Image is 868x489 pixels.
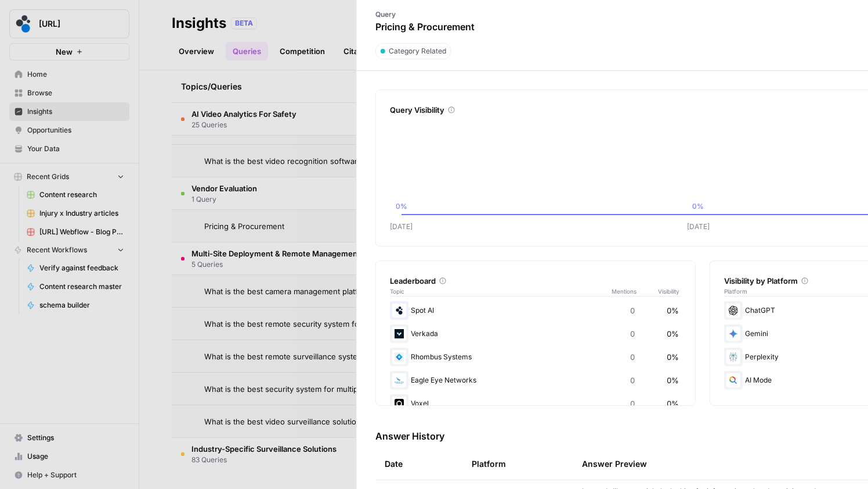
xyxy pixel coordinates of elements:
[612,287,658,296] span: Mentions
[27,144,124,154] span: Your Data
[9,168,129,185] button: Recent Grids
[27,172,69,182] span: Recent Grids
[375,20,475,34] p: Pricing & Procurement
[630,305,635,316] span: 0
[392,327,406,341] img: 41a5wra5o85gy72yayizv5nshoqx
[191,259,360,270] span: 5 Queries
[204,220,284,232] span: Pricing & Procurement
[9,65,129,84] a: Home
[204,318,426,330] span: What is the best remote security system for multiple locations
[27,470,124,480] span: Help + Support
[9,140,129,158] a: Your Data
[191,248,360,259] span: Multi-Site Deployment & Remote Management
[39,18,109,30] span: [URL]
[392,304,406,317] img: mabojh0nvurt3wxgbmrq4jd7wg4s
[630,328,635,340] span: 0
[27,69,124,80] span: Home
[472,448,506,480] div: Platform
[204,285,449,297] span: What is the best camera management platform for multiple locations
[21,296,129,315] a: schema builder
[375,9,475,20] p: Query
[191,194,257,205] span: 1 Query
[181,70,501,102] div: Topics/Queries
[27,88,124,98] span: Browse
[392,397,406,411] img: 9eh8r9ghrcja7z2th9yb2y0mtjky
[337,42,383,60] a: Citations
[21,185,129,204] a: Content research
[630,351,635,363] span: 0
[39,190,124,200] span: Content research
[390,394,681,413] div: Voxel
[390,301,681,320] div: Spot AI
[390,275,681,287] div: Leaderboard
[204,416,453,427] span: What is the best video surveillance solution for multi-site businesses
[667,374,679,386] span: 0%
[667,351,679,363] span: 0%
[21,204,129,223] a: Injury x Industry articles
[390,287,612,296] span: Topic
[389,46,446,56] span: Category Related
[204,155,443,167] span: What is the best video recognition software for workplace safety?
[204,351,441,362] span: What is the best remote surveillance system for multiple locations
[390,222,413,231] tspan: [DATE]
[27,125,124,135] span: Opportunities
[582,448,852,480] div: Answer Preview
[9,429,129,447] a: Settings
[27,433,124,443] span: Settings
[390,371,681,390] div: Eagle Eye Networks
[687,222,710,231] tspan: [DATE]
[39,263,124,273] span: Verify against feedback
[21,277,129,296] a: Content research master
[390,348,681,366] div: Rhombus Systems
[667,305,679,316] span: 0%
[9,121,129,140] a: Opportunities
[9,9,129,38] button: Workspace: spot.ai
[9,447,129,466] a: Usage
[9,466,129,484] button: Help + Support
[724,287,747,296] span: Platform
[630,374,635,386] span: 0
[667,398,679,409] span: 0%
[27,451,124,462] span: Usage
[56,46,73,58] span: New
[9,241,129,259] button: Recent Workflows
[9,102,129,121] a: Insights
[191,455,337,465] span: 83 Queries
[392,350,406,364] img: nznuyu4aro0xd9gecrmmppm084a2
[191,443,337,455] span: Industry-Specific Surveillance Solutions
[172,42,221,60] a: Overview
[630,398,635,409] span: 0
[392,373,406,387] img: 3sp693kqy972ncuwguq8zytdyfsx
[21,259,129,277] a: Verify against feedback
[667,328,679,340] span: 0%
[9,43,129,60] button: New
[39,208,124,219] span: Injury x Industry articles
[172,14,226,33] div: Insights
[226,42,268,60] a: Queries
[39,281,124,292] span: Content research master
[658,287,681,296] span: Visibility
[191,108,296,120] span: AI Video Analytics For Safety
[27,106,124,117] span: Insights
[191,183,257,194] span: Vendor Evaluation
[390,324,681,343] div: Verkada
[385,448,403,480] div: Date
[231,17,257,29] div: BETA
[27,245,87,255] span: Recent Workflows
[39,300,124,310] span: schema builder
[21,223,129,241] a: [URL] Webflow - Blog Posts Refresh
[9,84,129,102] a: Browse
[191,120,296,130] span: 25 Queries
[692,202,704,210] tspan: 0%
[204,383,403,395] span: What is the best security system for multiple locations?
[39,227,124,237] span: [URL] Webflow - Blog Posts Refresh
[273,42,332,60] a: Competition
[13,13,34,34] img: spot.ai Logo
[396,202,407,210] tspan: 0%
